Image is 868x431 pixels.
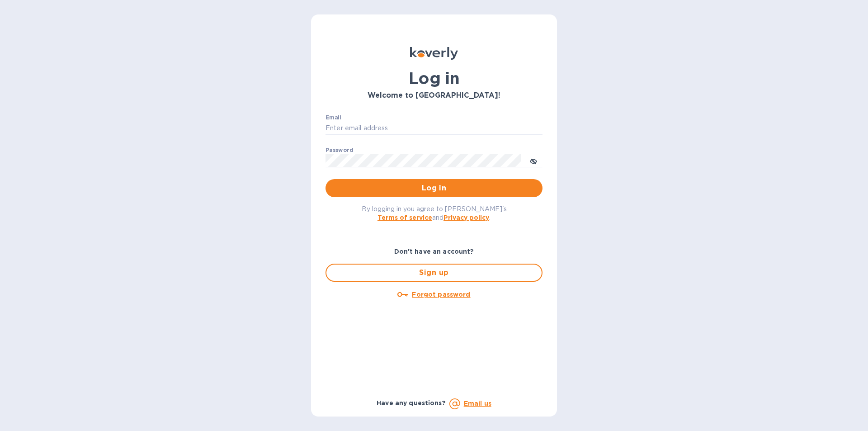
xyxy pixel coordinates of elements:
[334,267,534,278] span: Sign up
[394,248,474,255] b: Don't have an account?
[524,152,542,170] button: toggle password visibility
[377,214,432,221] a: Terms of service
[443,214,489,221] a: Privacy policy
[333,183,535,194] span: Log in
[362,205,507,221] span: By logging in you agree to [PERSON_NAME]'s and .
[412,291,470,298] u: Forgot password
[325,147,353,153] label: Password
[325,264,542,282] button: Sign up
[325,91,542,100] h3: Welcome to [GEOGRAPHIC_DATA]!
[325,69,542,88] h1: Log in
[410,47,458,60] img: Koverly
[325,179,542,197] button: Log in
[377,399,446,407] b: Have any questions?
[325,115,341,120] label: Email
[325,122,542,135] input: Enter email address
[464,400,491,407] a: Email us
